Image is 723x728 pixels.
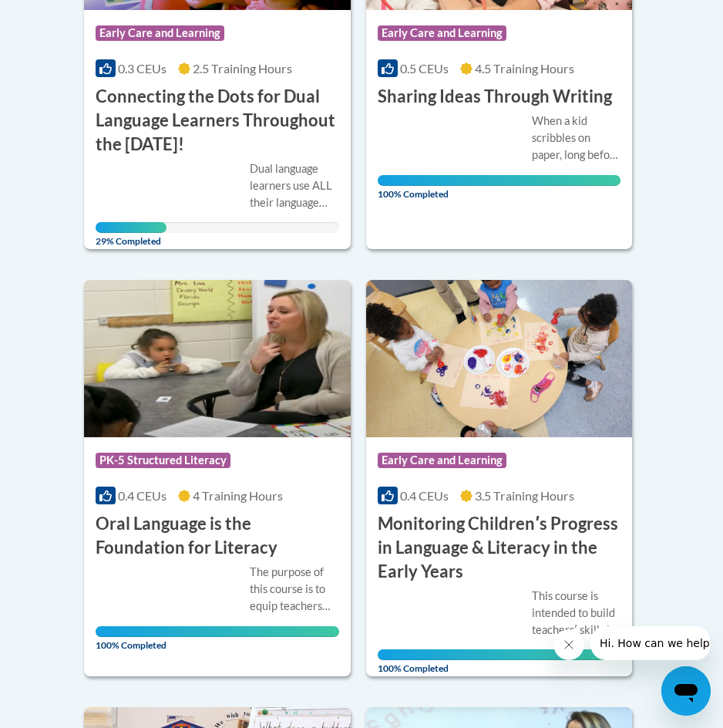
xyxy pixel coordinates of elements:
[400,61,449,76] span: 0.5 CEUs
[378,512,621,583] h3: Monitoring Childrenʹs Progress in Language & Literacy in the Early Years
[378,453,506,468] span: Early Care and Learning
[84,280,351,437] img: Course Logo
[193,61,292,76] span: 2.5 Training Hours
[553,629,584,660] iframe: Close message
[96,626,339,651] span: 100% Completed
[378,175,621,200] span: 100% Completed
[378,649,621,674] span: 100% Completed
[118,488,166,503] span: 0.4 CEUs
[532,113,621,163] div: When a kid scribbles on paper, long before they can write their letters, theyʹre starting to unde...
[96,222,166,233] div: Your progress
[378,85,612,109] h3: Sharing Ideas Through Writing
[96,222,166,247] span: 29% Completed
[193,488,283,503] span: 4 Training Hours
[661,666,711,716] iframe: Button to launch messaging window
[378,649,621,660] div: Your progress
[9,11,125,23] span: Hi. How can we help?
[366,280,633,676] a: Course LogoEarly Care and Learning0.4 CEUs3.5 Training Hours Monitoring Childrenʹs Progress in La...
[378,175,621,186] div: Your progress
[366,280,633,437] img: Course Logo
[475,488,574,503] span: 3.5 Training Hours
[250,160,339,211] div: Dual language learners use ALL their language resources to make meaning of their world and the ne...
[590,626,711,660] iframe: Message from company
[250,564,339,615] div: The purpose of this course is to equip teachers with the knowledge of the components of oral lang...
[84,280,351,676] a: Course LogoPK-5 Structured Literacy0.4 CEUs4 Training Hours Oral Language is the Foundation for L...
[118,61,166,76] span: 0.3 CEUs
[96,512,339,560] h3: Oral Language is the Foundation for Literacy
[96,85,339,156] h3: Connecting the Dots for Dual Language Learners Throughout the [DATE]!
[400,488,449,503] span: 0.4 CEUs
[96,626,339,637] div: Your progress
[378,25,506,41] span: Early Care and Learning
[96,25,224,41] span: Early Care and Learning
[96,453,230,468] span: PK-5 Structured Literacy
[475,61,574,76] span: 4.5 Training Hours
[532,588,621,639] div: This course is intended to build teachersʹ skills in monitoring/assessing childrenʹs developmenta...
